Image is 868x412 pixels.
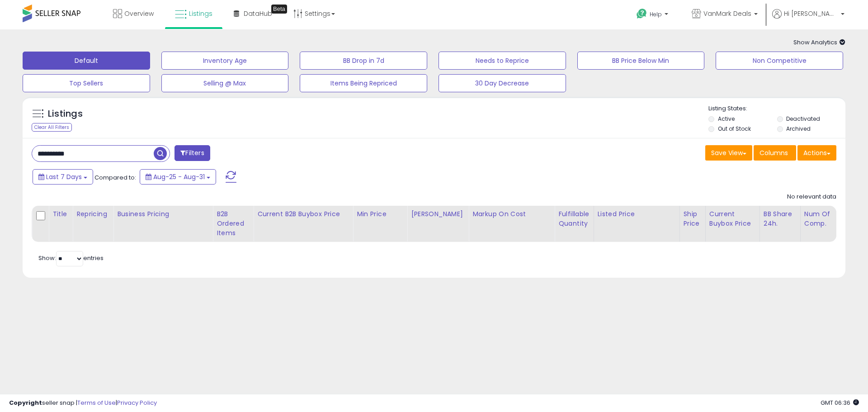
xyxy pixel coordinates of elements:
div: [PERSON_NAME] [411,209,465,219]
a: Hi [PERSON_NAME] [772,9,844,29]
span: Show Analytics [793,38,845,47]
h5: Listings [48,108,83,120]
div: No relevant data [787,193,836,201]
button: Items Being Repriced [300,74,427,92]
button: Inventory Age [161,52,289,70]
button: Default [23,52,150,70]
div: Tooltip anchor [271,5,287,14]
div: seller snap | | [9,399,157,407]
strong: Copyright [9,398,42,407]
div: B2B Ordered Items [217,209,250,238]
button: Aug-25 - Aug-31 [140,169,216,185]
button: Needs to Reprice [439,52,566,70]
a: Privacy Policy [117,398,157,407]
div: Listed Price [598,209,676,219]
div: Title [52,209,69,219]
div: Min Price [357,209,403,219]
span: Listings [189,9,212,18]
button: Save View [705,145,752,161]
i: Get Help [636,8,647,19]
div: BB Share 24h. [764,209,797,228]
span: Compared to: [94,173,136,182]
button: Filters [175,145,210,161]
label: Archived [786,125,811,133]
a: Terms of Use [77,398,116,407]
label: Out of Stock [718,125,751,133]
button: 30 Day Decrease [439,74,566,92]
th: The percentage added to the cost of goods (COGS) that forms the calculator for Min & Max prices. [469,206,555,242]
button: Selling @ Max [161,74,289,92]
a: Help [629,1,677,29]
span: Hi [PERSON_NAME] [784,9,838,18]
button: Columns [754,145,796,161]
div: Num of Comp. [804,209,837,228]
span: Help [650,10,662,18]
span: Overview [124,9,154,18]
button: Non Competitive [716,52,843,70]
div: Markup on Cost [472,209,551,219]
div: Fulfillable Quantity [558,209,590,228]
div: Ship Price [684,209,702,228]
span: Aug-25 - Aug-31 [153,172,205,181]
div: Repricing [76,209,109,219]
p: Listing States: [708,104,845,113]
div: Current Buybox Price [709,209,756,228]
div: Clear All Filters [32,123,72,132]
span: VanMark Deals [703,9,751,18]
span: Show: entries [38,254,104,262]
span: DataHub [244,9,272,18]
span: Columns [759,148,788,157]
label: Active [718,115,735,123]
div: Business Pricing [117,209,209,219]
button: BB Drop in 7d [300,52,427,70]
button: Actions [797,145,836,161]
span: 2025-09-8 06:36 GMT [821,398,859,407]
span: Last 7 Days [46,172,82,181]
button: Last 7 Days [33,169,93,185]
button: BB Price Below Min [577,52,705,70]
button: Top Sellers [23,74,150,92]
div: Current B2B Buybox Price [257,209,349,219]
label: Deactivated [786,115,820,123]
